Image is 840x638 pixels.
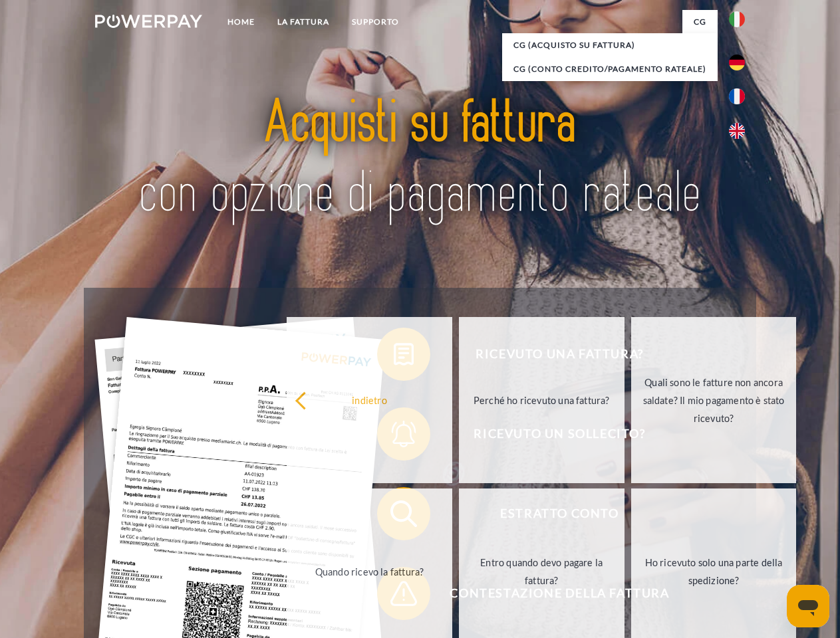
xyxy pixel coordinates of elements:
[631,317,797,483] a: Quali sono le fatture non ancora saldate? Il mio pagamento è stato ricevuto?
[95,15,202,28] img: logo-powerpay-white.svg
[787,585,829,627] iframe: Pulsante per aprire la finestra di messaggistica
[729,88,745,104] img: fr
[729,54,745,70] img: de
[341,10,410,34] a: Supporto
[502,33,718,57] a: CG (Acquisto su fattura)
[502,57,718,81] a: CG (Conto Credito/Pagamento rateale)
[729,123,745,139] img: en
[295,391,444,409] div: indietro
[127,64,713,255] img: title-powerpay_it.svg
[639,554,789,589] div: Ho ricevuto solo una parte della spedizione?
[682,10,718,34] a: CG
[729,11,745,27] img: it
[266,10,341,34] a: LA FATTURA
[295,562,444,580] div: Quando ricevo la fattura?
[216,10,266,34] a: Home
[467,554,617,589] div: Entro quando devo pagare la fattura?
[467,391,617,409] div: Perché ho ricevuto una fattura?
[639,373,789,427] div: Quali sono le fatture non ancora saldate? Il mio pagamento è stato ricevuto?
